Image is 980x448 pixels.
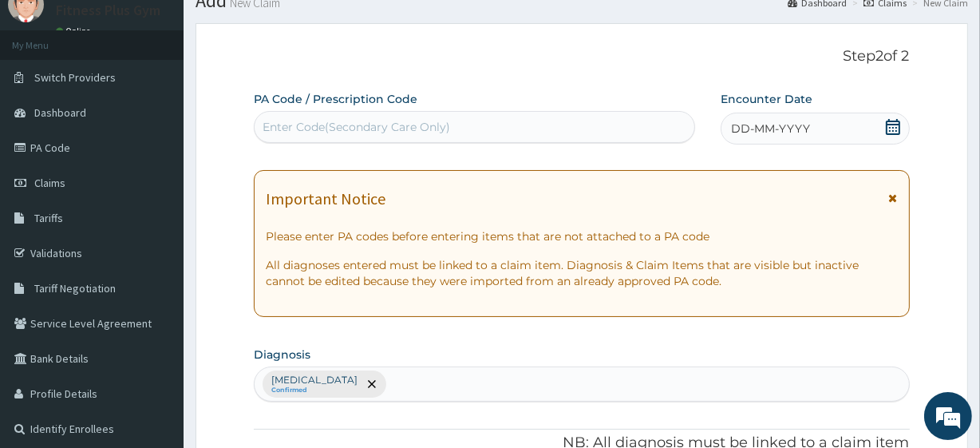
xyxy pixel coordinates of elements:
[83,89,268,110] div: Chat with us now
[266,257,897,289] p: All diagnoses entered must be linked to a claim item. Diagnosis & Claim Items that are visible bu...
[254,91,417,107] label: PA Code / Prescription Code
[34,105,86,120] span: Dashboard
[34,281,116,295] span: Tariff Negotiation
[34,211,63,225] span: Tariffs
[56,26,94,37] a: Online
[262,8,300,46] div: Minimize live chat window
[266,190,385,208] h1: Important Notice
[93,127,220,288] span: We're online!
[721,91,812,107] label: Encounter Date
[254,347,310,363] label: Diagnosis
[34,70,116,85] span: Switch Providers
[8,287,304,343] textarea: Type your message and hit 'Enter'
[34,176,65,190] span: Claims
[731,121,810,137] span: DD-MM-YYYY
[30,80,65,120] img: d_794563401_company_1708531726252_794563401
[254,48,909,65] p: Step 2 of 2
[263,119,450,135] div: Enter Code(Secondary Care Only)
[266,228,897,244] p: Please enter PA codes before entering items that are not attached to a PA code
[56,3,160,18] p: Fitness Plus Gym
